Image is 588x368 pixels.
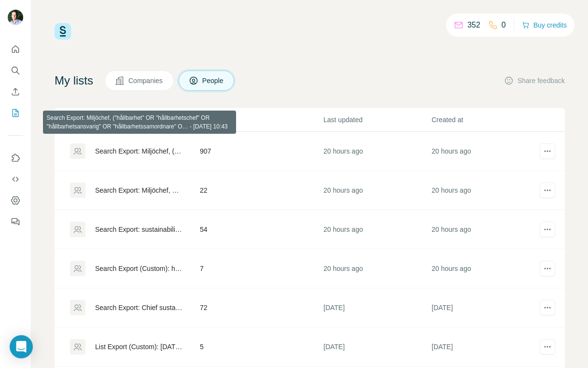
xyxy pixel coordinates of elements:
button: Share feedback [504,76,565,85]
button: Dashboard [8,192,23,209]
td: 7 [199,249,323,288]
button: actions [540,339,555,354]
td: 20 hours ago [323,171,431,210]
button: Feedback [8,213,23,230]
p: 0 [502,19,506,31]
p: Last updated [323,115,431,125]
td: 72 [199,288,323,327]
button: Use Surfe API [8,170,23,188]
button: actions [540,222,555,237]
button: Use Surfe on LinkedIn [8,149,23,167]
td: 22 [199,171,323,210]
td: 20 hours ago [431,171,539,210]
button: actions [540,261,555,276]
span: Companies [128,76,164,85]
td: 20 hours ago [431,132,539,171]
p: Created at [432,115,539,125]
button: Enrich CSV [8,83,23,100]
p: Records [200,115,322,125]
span: People [202,76,224,85]
div: Search Export: sustainability manager, Chief Sustainability Officer, [GEOGRAPHIC_DATA], 1st degre... [95,225,183,234]
div: Open Intercom Messenger [10,335,33,358]
td: [DATE] [323,327,431,367]
td: 20 hours ago [323,132,431,171]
p: List name [70,115,199,125]
h4: My lists [55,73,93,88]
div: Search Export: Chief sustainability officer, Chief Sustainability Officer, [GEOGRAPHIC_DATA], 1st... [95,303,183,312]
img: Surfe Logo [55,23,71,40]
p: 352 [467,19,480,31]
button: actions [540,300,555,315]
td: 20 hours ago [323,210,431,249]
td: [DATE] [323,288,431,327]
td: 20 hours ago [431,210,539,249]
td: [DATE] [431,288,539,327]
td: 5 [199,327,323,367]
button: Buy credits [522,18,567,32]
button: Quick start [8,41,23,58]
button: actions [540,143,555,159]
td: 20 hours ago [323,249,431,288]
button: My lists [8,104,23,122]
td: 54 [199,210,323,249]
div: Search Export: Miljöchef, Milj%C3%B6chef, MIlj%C3%B6ansvarig, H%C3%A5llbarhetschef, H%C3%A5llbarh... [95,185,183,195]
td: [DATE] [431,327,539,367]
button: Search [8,62,23,79]
div: Search Export: Miljöchef, ("hållbarhet" OR "hållbarhetschef" OR "hållbarhetsansvarig" OR "hållbar... [95,146,183,156]
td: 20 hours ago [431,249,539,288]
button: actions [540,183,555,198]
td: 907 [199,132,323,171]
div: List Export (Custom): [DATE] 14:49 [95,342,183,352]
img: Avatar [8,10,23,25]
div: Search Export (Custom): h%25C3%25A5llbarhetsansvarig - [DATE] 10:20 [95,264,183,273]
